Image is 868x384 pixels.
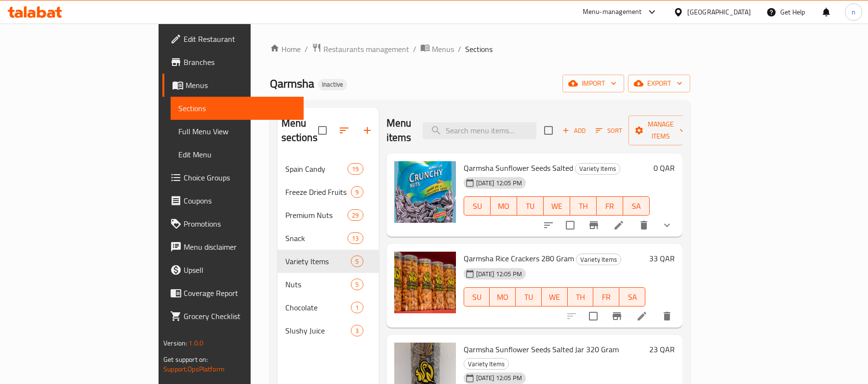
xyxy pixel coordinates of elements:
[852,7,855,17] span: n
[576,254,621,265] span: Variety Items
[432,43,454,55] span: Menus
[285,232,348,244] div: Snack
[178,102,296,114] span: Sections
[561,125,587,136] span: Add
[521,199,540,213] span: TU
[162,305,304,328] a: Grocery Checklist
[583,306,603,326] span: Select to update
[655,214,679,237] button: show more
[162,27,304,51] a: Edit Restaurant
[278,180,379,204] div: Freeze Dried Fruits9
[628,75,690,92] button: export
[494,290,512,304] span: MO
[472,373,526,383] span: [DATE] 12:05 PM
[351,280,362,289] span: 5
[546,290,564,304] span: WE
[559,123,589,138] span: Add item
[542,287,568,307] button: WE
[162,235,304,258] a: Menu disclaimer
[285,209,348,221] span: Premium Nuts
[270,43,690,55] nav: breadcrumb
[351,188,362,197] span: 9
[162,258,304,282] a: Upsell
[184,56,296,68] span: Branches
[285,186,351,198] div: Freeze Dried Fruits
[562,75,624,92] button: import
[312,120,333,141] span: Select all sections
[351,303,362,312] span: 1
[538,120,559,141] span: Select section
[163,353,208,366] span: Get support on:
[619,287,645,307] button: SA
[597,196,623,216] button: FR
[601,199,619,213] span: FR
[347,209,363,221] div: items
[186,79,296,91] span: Menus
[490,287,516,307] button: MO
[575,163,620,174] span: Variety Items
[184,310,296,322] span: Grocery Checklist
[184,195,296,206] span: Coupons
[285,256,351,267] span: Variety Items
[278,273,379,296] div: Nuts5
[623,290,641,304] span: SA
[305,43,308,55] li: /
[184,172,296,183] span: Choice Groups
[464,251,574,266] span: Qarmsha Rice Crackers 280 Gram
[572,290,590,304] span: TH
[178,126,296,137] span: Full Menu View
[596,125,622,136] span: Sort
[285,302,351,313] span: Chocolate
[687,7,751,17] div: [GEOGRAPHIC_DATA]
[548,199,566,213] span: WE
[613,219,625,231] a: Edit menu item
[285,325,351,336] span: Slushy Juice
[574,199,593,213] span: TH
[184,218,296,230] span: Promotions
[278,154,379,346] nav: Menu sections
[636,118,685,142] span: Manage items
[278,250,379,273] div: Variety Items5
[278,157,379,180] div: Spain Candy19
[394,252,456,313] img: Qarmsha Rice Crackers 280 Gram
[278,227,379,250] div: Snack13
[162,166,304,189] a: Choice Groups
[472,179,526,188] span: [DATE] 12:05 PM
[583,6,642,18] div: Menu-management
[570,77,616,90] span: import
[184,241,296,253] span: Menu disclaimer
[516,287,542,307] button: TU
[627,199,646,213] span: SA
[163,363,225,375] a: Support.OpsPlatform
[394,161,456,223] img: Qarmsha Sunflower Seeds Salted
[188,337,203,349] span: 1.0.0
[171,97,304,120] a: Sections
[178,149,296,160] span: Edit Menu
[593,287,619,307] button: FR
[270,73,314,94] span: Qarmsha
[163,337,187,349] span: Version:
[628,115,693,145] button: Manage items
[285,163,348,175] span: Spain Candy
[347,232,363,244] div: items
[348,165,362,174] span: 19
[655,305,679,328] button: delete
[413,43,416,55] li: /
[162,189,304,212] a: Coupons
[318,80,347,89] span: Inactive
[649,343,675,356] h6: 23 QAR
[285,279,351,290] span: Nuts
[464,161,573,175] span: Qarmsha Sunflower Seeds Salted
[576,254,621,265] div: Variety Items
[597,290,615,304] span: FR
[351,326,362,335] span: 3
[570,196,597,216] button: TH
[649,252,675,265] h6: 33 QAR
[464,196,491,216] button: SU
[351,186,363,198] div: items
[162,212,304,235] a: Promotions
[520,290,538,304] span: TU
[636,310,648,322] a: Edit menu item
[171,143,304,166] a: Edit Menu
